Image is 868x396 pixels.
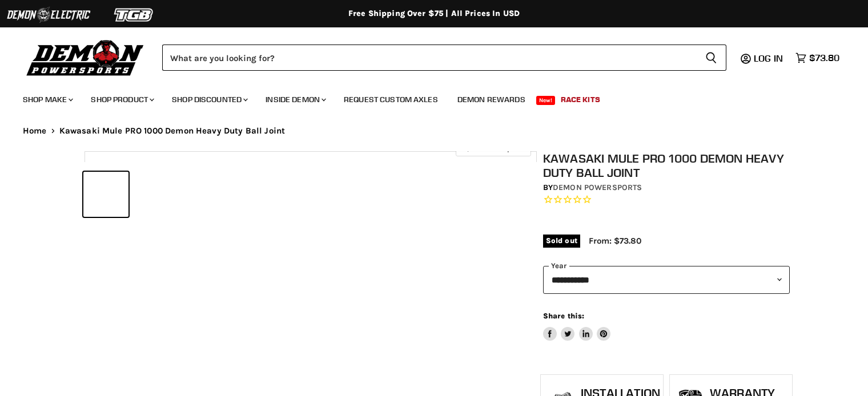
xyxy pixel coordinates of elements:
[461,144,525,152] span: Click to expand
[257,88,333,111] a: Inside Demon
[163,88,255,111] a: Shop Discounted
[552,88,609,111] a: Race Kits
[553,183,642,192] a: Demon Powersports
[14,83,837,111] ul: Main menu
[23,37,148,78] img: Demon Powersports
[82,88,161,111] a: Shop Product
[543,266,790,294] select: year
[59,126,286,136] span: Kawasaki Mule PRO 1000 Demon Heavy Duty Ball Joint
[696,45,726,71] button: Search
[162,45,726,71] form: Product
[543,235,580,247] span: Sold out
[809,52,839,63] span: $73.80
[749,53,790,63] a: Log in
[23,126,47,136] a: Home
[543,194,790,206] span: Rated 0.0 out of 5 stars 0 reviews
[83,172,128,217] button: IMAGE thumbnail
[543,151,790,180] h1: Kawasaki Mule PRO 1000 Demon Heavy Duty Ball Joint
[543,311,611,341] aside: Share this:
[754,52,783,64] span: Log in
[6,4,91,26] img: Demon Electric Logo 2
[536,96,556,105] span: New!
[449,88,534,111] a: Demon Rewards
[335,88,447,111] a: Request Custom Axles
[543,312,584,320] span: Share this:
[91,4,177,26] img: TGB Logo 2
[162,45,696,71] input: Search
[543,181,790,194] div: by
[589,236,641,246] span: From: $73.80
[790,50,845,66] a: $73.80
[14,88,80,111] a: Shop Make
